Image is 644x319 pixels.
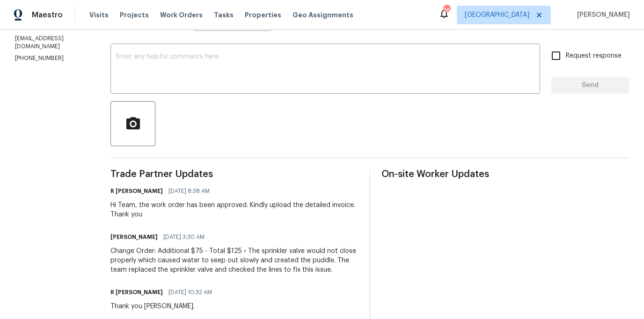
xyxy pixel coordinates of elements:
span: Projects [120,10,149,20]
span: On-site Worker Updates [381,170,629,179]
span: Request response [566,51,622,61]
span: Geo Assignments [293,10,353,20]
span: Work Orders [160,10,203,20]
span: [DATE] 3:30 AM [163,232,205,242]
div: Thank you [PERSON_NAME]. [110,302,218,311]
span: Trade Partner Updates [110,170,358,179]
span: [DATE] 10:32 AM [168,288,212,297]
span: [GEOGRAPHIC_DATA] [465,10,529,20]
span: Visits [89,10,109,20]
p: [EMAIL_ADDRESS][DOMAIN_NAME] [15,35,88,51]
h6: R [PERSON_NAME] [110,288,163,297]
span: Properties [245,10,281,20]
div: Hi Team, the work order has been approved. Kindly upload the detailed invoice. Thank you [110,200,358,219]
h6: [PERSON_NAME] [110,232,158,242]
div: Change Order: Additional $75 - Total $125 • The sprinkler valve would not close properly which ca... [110,246,358,274]
span: [PERSON_NAME] [573,10,630,20]
p: [PHONE_NUMBER] [15,54,88,62]
div: 26 [443,6,450,15]
span: Maestro [32,10,63,20]
span: Tasks [214,12,234,18]
h6: R [PERSON_NAME] [110,186,163,196]
span: [DATE] 8:38 AM [168,186,210,196]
